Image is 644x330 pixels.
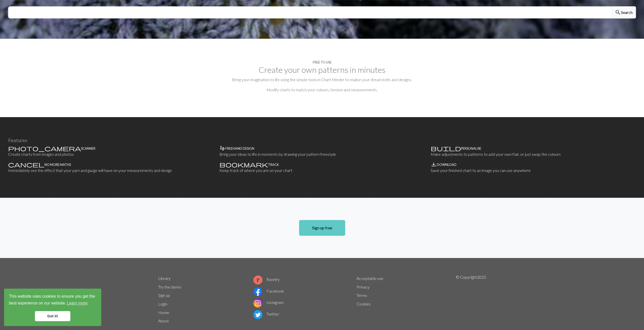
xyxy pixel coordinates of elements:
[253,275,262,284] img: Ravelry logo
[8,167,213,173] p: Immediately see the effect that your yarn and gauge will have on your measurements and design
[8,87,636,93] p: Modify charts to match your colours, tension and measurements.
[45,163,71,167] h4: No more maths
[8,161,45,168] span: cancel
[313,60,331,64] h4: Free to use
[35,311,70,321] a: dismiss cookie message
[253,298,262,307] img: Instagram logo
[357,284,369,289] a: Privacy
[158,318,169,323] a: About
[8,77,636,83] p: Bring your imagination to life using the simple tools in Chart Minder to realise your dream knits...
[158,284,181,289] a: Try the demo
[225,147,254,150] h4: Freehand design
[158,276,171,281] a: Library
[253,289,284,293] a: Facebook
[615,9,621,16] span: search
[455,274,486,325] p: © Copyright 2025
[431,145,461,152] span: build
[357,293,367,298] a: Terms
[357,276,383,281] a: Acceptable use
[8,145,81,152] span: photo_camera
[219,151,425,157] p: Bring your ideas to life in moments by drawing your pattern freestyle
[253,310,262,319] img: Twitter logo
[253,287,262,296] img: Facebook logo
[158,301,167,306] a: Login
[219,167,425,173] p: Keep track of where you are on your chart
[431,151,636,157] p: Make adjustments to patterns to add your own flair, or just swap the colours
[299,220,345,236] a: Sign up free
[253,300,284,305] a: Instagram
[8,137,636,143] h3: Features
[4,289,101,326] div: cookieconsent
[357,301,371,306] a: Cookies
[431,167,636,173] p: Save your finished chart to an image you can use anywhere
[253,312,279,316] a: Twitter
[158,310,169,315] a: Home
[437,163,456,167] h4: Download
[268,163,279,167] h4: Track
[8,151,213,157] p: Create charts from images and photos
[461,147,481,150] h4: Personalise
[431,161,437,168] span: save_alt
[219,145,225,152] span: gesture
[158,293,170,298] a: Sign up
[81,147,95,150] h4: Scanner
[253,277,280,282] a: Ravelry
[219,161,268,168] span: bookmark
[8,65,636,75] h2: Create your own patterns in minutes
[9,293,96,307] span: This website uses cookies to ensure you get the best experience on our website.
[612,6,636,18] button: Search
[66,299,88,307] a: learn more about cookies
